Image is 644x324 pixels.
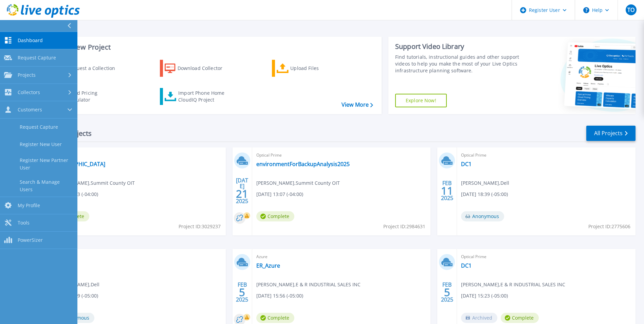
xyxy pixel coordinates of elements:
a: Explore Now! [395,94,447,107]
div: Import Phone Home CloudIQ Project [178,90,231,103]
div: Request a Collection [68,61,122,75]
a: environmentForBackupAnalysis2025 [256,161,350,167]
span: Dashboard [18,37,43,43]
span: Optical Prime [51,151,222,159]
span: [PERSON_NAME] , E & R INDUSTRIAL SALES INC [256,281,361,288]
div: Support Video Library [395,42,521,51]
span: Customers [18,107,42,113]
div: FEB 2025 [236,280,249,305]
span: Optical Prime [461,151,631,159]
span: Complete [256,211,294,221]
span: Optical Prime [256,151,427,159]
div: FEB 2025 [441,280,454,305]
a: All Projects [586,126,636,141]
span: PowerSizer [18,237,43,243]
span: 5 [444,289,450,295]
span: Request Capture [18,55,56,61]
span: My Profile [18,202,40,209]
span: Collectors [18,89,40,95]
a: [GEOGRAPHIC_DATA] [51,161,105,167]
span: Complete [501,313,539,323]
a: Download Collector [160,60,236,77]
a: Request a Collection [48,60,124,77]
a: Upload Files [272,60,348,77]
a: DC1 [461,262,472,269]
div: Download Collector [178,61,232,75]
span: [DATE] 15:23 (-05:00) [461,292,508,300]
span: Project ID: 3029237 [179,223,221,230]
span: Project ID: 2775606 [588,223,630,230]
span: Complete [256,313,294,323]
span: [DATE] 18:39 (-05:00) [461,191,508,198]
div: FEB 2025 [441,178,454,203]
span: 21 [236,191,248,197]
span: Azure [256,253,427,260]
span: [PERSON_NAME] , E & R INDUSTRIAL SALES INC [461,281,565,288]
span: Optical Prime [51,253,222,260]
div: Find tutorials, instructional guides and other support videos to help you make the most of your L... [395,54,521,74]
div: Upload Files [290,61,345,75]
span: Projects [18,72,36,78]
span: 5 [239,289,245,295]
span: Optical Prime [461,253,631,260]
a: ER_Azure [256,262,280,269]
span: [PERSON_NAME] , Summit County OIT [256,179,340,187]
a: DC1 [461,161,472,167]
span: [PERSON_NAME] , Summit County OIT [51,179,135,187]
span: Anonymous [461,211,504,221]
span: [PERSON_NAME] , Dell [461,179,509,187]
span: TO [627,7,634,13]
h3: Start a New Project [48,43,373,51]
span: [DATE] 13:07 (-04:00) [256,191,303,198]
a: View More [342,102,373,108]
span: 11 [441,188,453,194]
span: Project ID: 2984631 [383,223,425,230]
span: Tools [18,220,30,226]
a: Cloud Pricing Calculator [48,88,124,105]
div: [DATE] 2025 [236,178,249,203]
span: Archived [461,313,497,323]
div: Cloud Pricing Calculator [67,90,121,103]
span: [DATE] 15:56 (-05:00) [256,292,303,300]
